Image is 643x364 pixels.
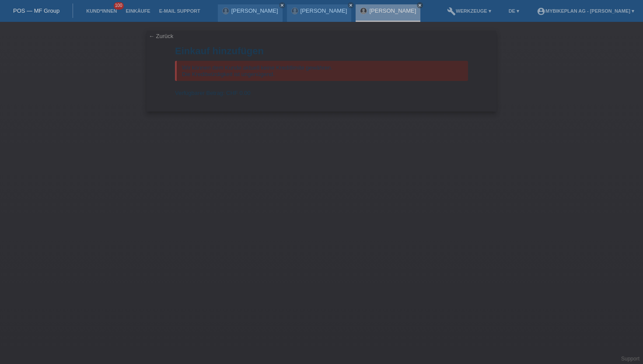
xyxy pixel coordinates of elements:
[149,33,173,39] a: ← Zurück
[537,7,545,16] i: account_circle
[417,2,423,8] a: close
[369,7,416,14] a: [PERSON_NAME]
[279,2,285,8] a: close
[155,8,205,14] a: E-Mail Support
[348,2,354,8] a: close
[114,2,124,10] span: 100
[418,3,422,7] i: close
[621,356,640,362] a: Support
[280,3,284,7] i: close
[175,90,224,96] span: Verfügbarer Betrag:
[175,61,468,81] div: Wir können dem Kunde aktuell keine Kreditlimite gewähren. Die Kreditwürdigkeit ist ungenügend.
[301,7,347,14] a: [PERSON_NAME]
[231,7,278,14] a: [PERSON_NAME]
[82,8,121,14] a: Kund*innen
[443,8,496,14] a: buildWerkzeuge ▾
[175,45,468,56] h1: Einkauf hinzufügen
[504,8,524,14] a: DE ▾
[226,90,251,96] span: CHF 0.00
[121,8,154,14] a: Einkäufe
[349,3,353,7] i: close
[13,7,59,14] a: POS — MF Group
[532,8,639,14] a: account_circleMybikeplan AG - [PERSON_NAME] ▾
[447,7,456,16] i: build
